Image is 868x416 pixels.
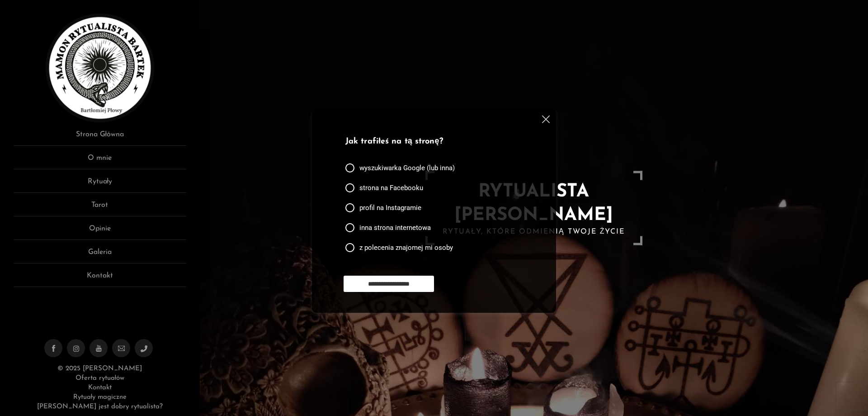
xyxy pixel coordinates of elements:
span: z polecenia znajomej mi osoby [359,243,453,252]
a: Opinie [14,223,186,240]
a: Tarot [14,200,186,216]
a: [PERSON_NAME] jest dobry rytualista? [37,403,163,410]
a: Rytuały [14,176,186,193]
p: Jak trafiłeś na tą stronę? [345,136,519,148]
a: Rytuały magiczne [73,394,127,401]
img: Rytualista Bartek [46,14,154,122]
span: wyszukiwarka Google (lub inna) [359,163,455,172]
a: Galeria [14,247,186,263]
img: cross.svg [542,115,550,123]
span: inna strona internetowa [359,223,431,232]
a: Strona Główna [14,129,186,146]
span: profil na Instagramie [359,203,421,212]
a: Oferta rytuałów [75,375,124,382]
a: Kontakt [88,384,112,391]
a: O mnie [14,153,186,169]
a: Kontakt [14,270,186,287]
span: strona na Facebooku [359,183,423,192]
